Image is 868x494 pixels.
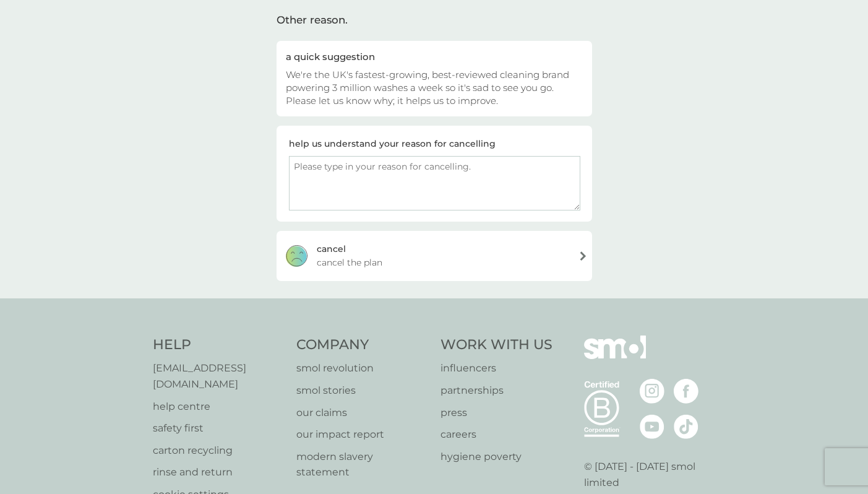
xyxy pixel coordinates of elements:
[296,336,428,355] h4: Company
[440,449,552,465] a: hygiene poverty
[317,242,346,256] div: cancel
[317,256,382,269] span: cancel the plan
[440,336,552,355] h4: Work With Us
[584,459,716,490] p: © [DATE] - [DATE] smol limited
[153,420,285,436] a: safety first
[296,405,428,421] a: our claims
[286,69,569,106] span: We're the UK's fastest-growing, best-reviewed cleaning brand powering 3 million washes a week so ...
[440,427,552,443] a: careers
[640,379,664,404] img: visit the smol Instagram page
[153,399,285,415] a: help centre
[640,414,664,439] img: visit the smol Youtube page
[153,360,285,392] a: [EMAIL_ADDRESS][DOMAIN_NAME]
[153,443,285,459] a: carton recycling
[153,464,285,480] a: rinse and return
[277,12,592,28] div: Other reason.
[440,383,552,399] a: partnerships
[153,336,285,355] h4: Help
[289,137,496,150] div: help us understand your reason for cancelling
[674,379,698,404] img: visit the smol Facebook page
[296,427,428,443] a: our impact report
[674,414,698,439] img: visit the smol Tiktok page
[296,360,428,376] a: smol revolution
[296,383,428,399] a: smol stories
[584,336,646,378] img: smol
[440,405,552,421] a: press
[440,360,552,376] a: influencers
[296,449,428,480] a: modern slavery statement
[286,50,583,63] div: a quick suggestion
